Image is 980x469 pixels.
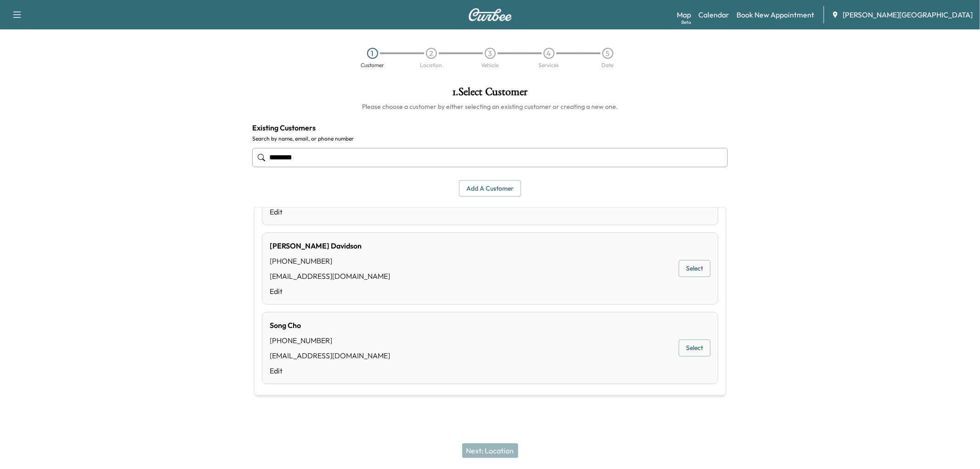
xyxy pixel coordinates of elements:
[459,180,521,197] button: Add a customer
[843,9,973,20] span: [PERSON_NAME][GEOGRAPHIC_DATA]
[602,62,614,68] div: Date
[482,62,499,68] div: Vehicle
[698,9,729,20] a: Calendar
[420,62,442,68] div: Location
[270,365,390,376] a: Edit
[252,122,728,133] h4: Existing Customers
[679,260,710,277] button: Select
[544,48,555,59] div: 4
[736,9,814,20] a: Book New Appointment
[602,48,613,59] div: 5
[270,286,390,297] a: Edit
[468,8,512,21] img: Curbee Logo
[252,86,728,102] h1: 1 . Select Customer
[539,62,559,68] div: Services
[679,339,710,356] button: Select
[426,48,437,59] div: 2
[270,335,390,346] div: [PHONE_NUMBER]
[270,206,390,217] a: Edit
[367,48,378,59] div: 1
[270,320,390,331] div: Song Cho
[677,9,691,20] a: MapBeta
[252,135,728,142] label: Search by name, email, or phone number
[270,350,390,361] div: [EMAIL_ADDRESS][DOMAIN_NAME]
[270,271,390,282] div: [EMAIL_ADDRESS][DOMAIN_NAME]
[361,62,384,68] div: Customer
[485,48,496,59] div: 3
[681,19,691,26] div: Beta
[270,240,390,251] div: [PERSON_NAME] Davidson
[252,102,728,111] h6: Please choose a customer by either selecting an existing customer or creating a new one.
[270,255,390,266] div: [PHONE_NUMBER]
